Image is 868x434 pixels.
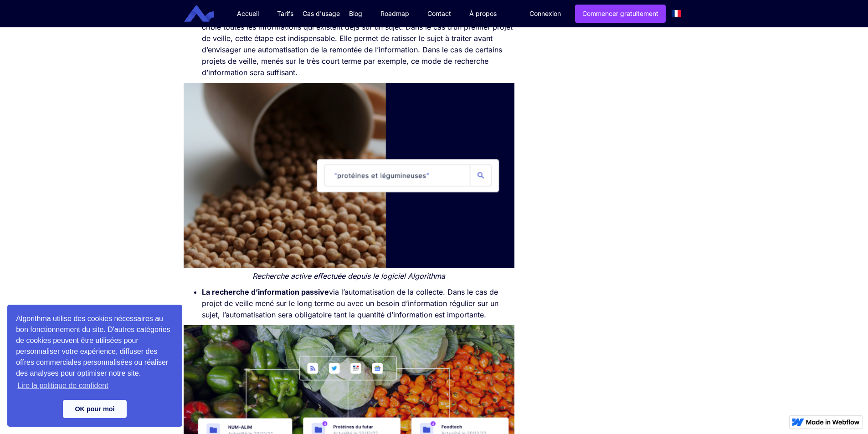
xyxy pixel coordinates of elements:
[252,271,445,281] em: Recherche active effectuée depuis le logiciel Algorithma
[184,83,515,268] img: Recherche active effectuée depuis le logiciel Algorithma
[7,305,182,427] div: cookieconsent
[202,10,515,78] li: via la barre de recherche, qui consiste à passer au crible toutes les informations qui existent d...
[202,287,329,296] strong: La recherche d’information passive
[202,286,515,321] li: via l’automatisation de la collecte. Dans le cas de projet de veille mené sur le long terme ou av...
[575,5,666,23] a: Commencer gratuitement
[16,379,110,393] a: learn more about cookies
[191,5,221,22] a: home
[523,5,568,22] a: Connexion
[16,313,174,393] span: Algorithma utilise des cookies nécessaires au bon fonctionnement du site. D'autres catégories de ...
[303,9,340,18] div: Cas d'usage
[806,419,860,425] img: Made in Webflow
[63,400,127,418] a: dismiss cookie message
